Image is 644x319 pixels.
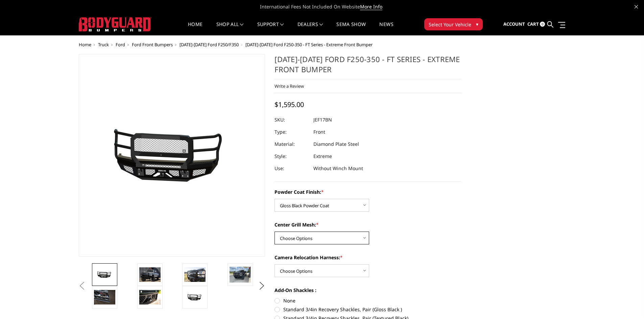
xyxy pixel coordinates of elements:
[540,22,545,27] span: 0
[132,42,173,48] a: Ford Front Bumpers
[94,270,115,280] img: 2017-2022 Ford F250-350 - FT Series - Extreme Front Bumper
[245,42,373,48] span: [DATE]-[DATE] Ford F250-350 - FT Series - Extreme Front Bumper
[77,281,87,291] button: Previous
[216,22,244,35] a: shop all
[313,138,359,150] dd: Diamond Plate Steel
[275,114,308,126] dt: SKU:
[98,42,109,48] a: Truck
[503,21,525,27] span: Account
[275,54,461,79] h1: [DATE]-[DATE] Ford F250-350 - FT Series - Extreme Front Bumper
[527,15,545,33] a: Cart 0
[116,42,125,48] a: Ford
[184,292,206,302] img: 2017-2022 Ford F250-350 - FT Series - Extreme Front Bumper
[275,188,461,195] label: Powder Coat Finish:
[275,83,304,89] a: Write a Review
[257,281,267,291] button: Next
[424,18,483,30] button: Select Your Vehicle
[275,126,308,138] dt: Type:
[79,42,91,48] a: Home
[313,150,332,162] dd: Extreme
[275,138,308,150] dt: Material:
[527,21,539,27] span: Cart
[476,21,478,28] span: ▾
[313,126,325,138] dd: Front
[139,290,161,304] img: 2017-2022 Ford F250-350 - FT Series - Extreme Front Bumper
[275,254,461,261] label: Camera Relocation Harness:
[275,306,461,313] label: Standard 3/4in Recovery Shackles, Pair (Gloss Black )
[257,22,284,35] a: Support
[360,3,382,10] a: More Info
[275,150,308,162] dt: Style:
[79,17,151,31] img: BODYGUARD BUMPERS
[184,267,206,282] img: 2017-2022 Ford F250-350 - FT Series - Extreme Front Bumper
[275,287,461,294] label: Add-On Shackles :
[79,54,265,257] a: 2017-2022 Ford F250-350 - FT Series - Extreme Front Bumper
[429,21,471,28] span: Select Your Vehicle
[188,22,202,35] a: Home
[297,22,323,35] a: Dealers
[313,114,332,126] dd: JEF17BN
[336,22,366,35] a: SEMA Show
[503,15,525,33] a: Account
[180,42,239,48] a: [DATE]-[DATE] Ford F250/F350
[275,221,461,228] label: Center Grill Mesh:
[139,267,161,282] img: 2017-2022 Ford F250-350 - FT Series - Extreme Front Bumper
[230,267,251,283] img: 2017-2022 Ford F250-350 - FT Series - Extreme Front Bumper
[275,297,461,304] label: None
[275,162,308,175] dt: Use:
[94,290,115,304] img: 2017-2022 Ford F250-350 - FT Series - Extreme Front Bumper
[313,162,363,175] dd: Without Winch Mount
[379,22,393,35] a: News
[275,100,304,109] span: $1,595.00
